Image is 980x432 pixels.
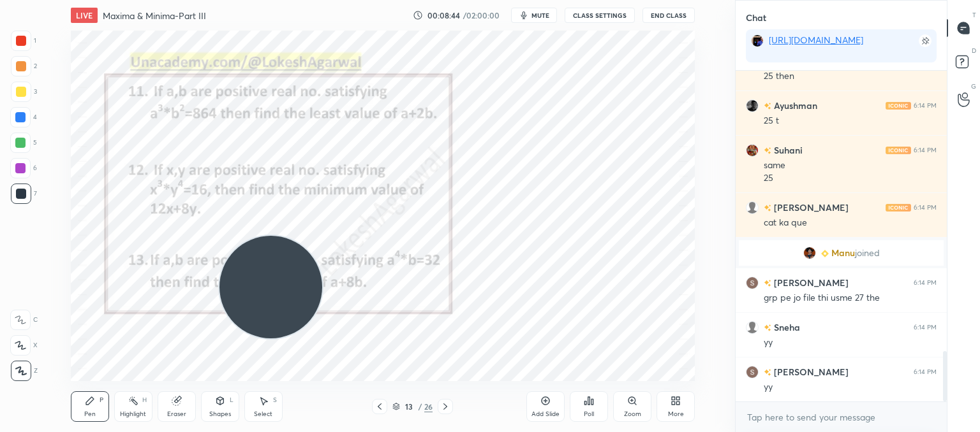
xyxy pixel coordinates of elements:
div: 2 [11,56,37,76]
div: Select [254,411,272,417]
img: no-rating-badge.077c3623.svg [764,147,771,154]
img: 3 [746,277,759,289]
img: 79bd86ec7ae94aa39e416cfd9eb250d9.jpg [746,99,759,112]
div: 13 [403,403,415,410]
div: 6:14 PM [914,147,937,154]
div: 25 t [764,115,937,127]
img: fb97605d4e0e46c2b70f288e29b8854f.jpg [803,247,816,259]
div: grid [736,71,947,402]
div: cat ka que [764,217,937,229]
div: L [230,397,234,403]
div: same [764,159,937,172]
div: yy [764,381,937,394]
p: D [972,46,976,55]
img: 6a301463073f493caf8964b4718ef6fb.jpg [746,144,759,157]
div: 6:14 PM [914,279,937,287]
img: no-rating-badge.077c3623.svg [764,369,771,376]
div: Poll [584,411,594,417]
div: P [100,397,103,403]
div: 6 [10,158,37,178]
img: no-rating-badge.077c3623.svg [764,280,771,287]
h6: Suhani [771,143,803,157]
button: mute [511,8,557,23]
span: Manu [831,248,855,258]
div: 4 [10,107,37,127]
img: 3 [746,366,759,378]
a: [URL][DOMAIN_NAME] [769,34,863,46]
button: End Class [642,8,695,23]
button: CLASS SETTINGS [565,8,635,23]
img: iconic-light.a09c19a4.png [886,147,911,154]
div: 7 [11,184,37,204]
div: yy [764,336,937,349]
div: C [10,310,38,330]
div: Add Slide [531,411,560,417]
div: 26 [424,401,433,412]
div: / [418,403,422,410]
div: 6:14 PM [914,324,937,331]
div: S [273,397,277,403]
div: 25 [764,172,937,185]
div: Zoom [624,411,641,417]
div: 1 [11,31,36,51]
p: Chat [736,1,776,34]
h6: Sneha [771,320,800,334]
div: Highlight [120,411,146,417]
img: Learner_Badge_beginner_1_8b307cf2a0.svg [821,250,829,257]
h4: Maxima & Minima-Part III [103,10,206,22]
h6: [PERSON_NAME] [771,276,849,289]
div: Shapes [209,411,231,417]
span: joined [855,248,880,258]
span: mute [531,11,549,20]
div: LIVE [71,8,98,23]
img: default.png [746,321,759,334]
img: iconic-light.a09c19a4.png [886,204,911,212]
img: iconic-light.a09c19a4.png [886,102,911,110]
div: X [10,335,38,356]
p: T [972,10,976,20]
div: 6:14 PM [914,102,937,110]
img: no-rating-badge.077c3623.svg [764,205,771,212]
div: 6:14 PM [914,368,937,376]
h6: [PERSON_NAME] [771,365,849,378]
img: no-rating-badge.077c3623.svg [764,103,771,110]
div: 5 [10,133,37,153]
div: Eraser [167,411,186,417]
h6: [PERSON_NAME] [771,201,849,214]
div: grp pe jo file thi usme 27 the [764,292,937,305]
div: 3 [11,82,37,102]
div: Z [11,361,38,381]
div: Pen [84,411,96,417]
img: no-rating-badge.077c3623.svg [764,324,771,331]
h6: Ayushman [771,99,817,112]
img: default.png [746,201,759,214]
div: 6:14 PM [914,204,937,212]
img: a0f30a0c6af64d7ea217c9f4bc3710fc.jpg [751,34,764,47]
div: H [142,397,147,403]
div: 25 then [764,70,937,83]
p: G [971,82,976,91]
div: More [668,411,684,417]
